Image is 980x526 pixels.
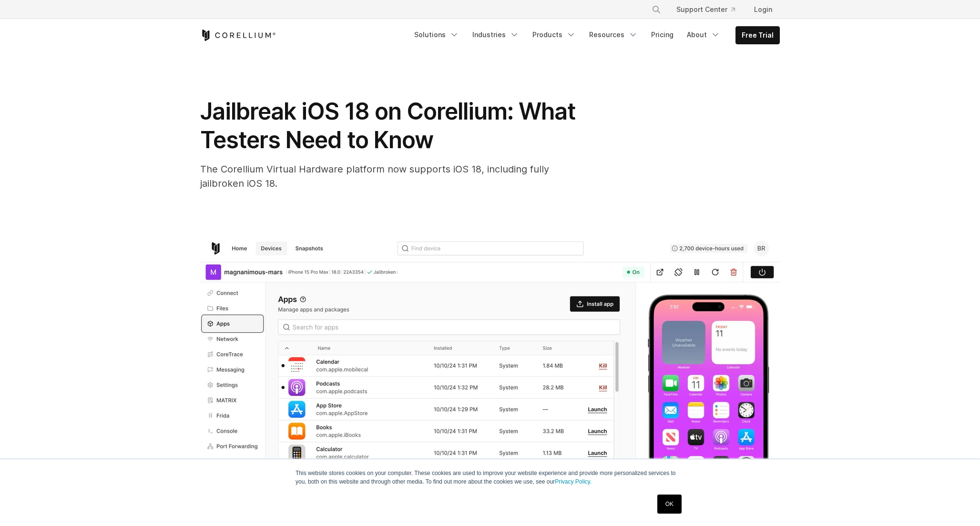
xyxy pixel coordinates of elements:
[681,26,726,43] a: About
[669,1,743,18] a: Support Center
[555,478,592,485] a: Privacy Policy.
[657,495,682,514] a: OK
[467,26,525,43] a: Industries
[200,97,575,154] span: Jailbreak iOS 18 on Corellium: What Testers Need to Know
[408,26,465,43] a: Solutions
[645,26,679,43] a: Pricing
[746,1,780,18] a: Login
[200,30,276,41] a: Corellium Home
[527,26,582,43] a: Products
[408,26,780,44] div: Navigation Menu
[200,163,549,189] span: The Corellium Virtual Hardware platform now supports iOS 18, including fully jailbroken iOS 18.
[583,26,643,43] a: Resources
[736,27,779,44] a: Free Trial
[296,469,684,486] p: This website stores cookies on your computer. These cookies are used to improve your website expe...
[648,1,665,18] button: Search
[640,1,780,18] div: Navigation Menu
